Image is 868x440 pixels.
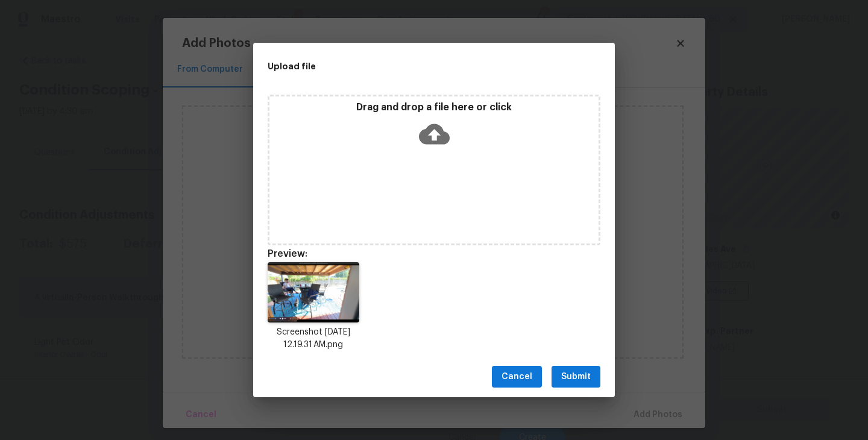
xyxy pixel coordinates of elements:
[561,369,591,385] span: Submit
[492,366,542,388] button: Cancel
[552,366,600,388] button: Submit
[268,326,359,351] p: Screenshot [DATE] 12.19.31 AM.png
[268,60,546,73] h2: Upload file
[268,262,359,322] img: wNMBq5o9xjBNgAAAABJRU5ErkJggg==
[502,369,532,385] span: Cancel
[269,101,599,114] p: Drag and drop a file here or click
